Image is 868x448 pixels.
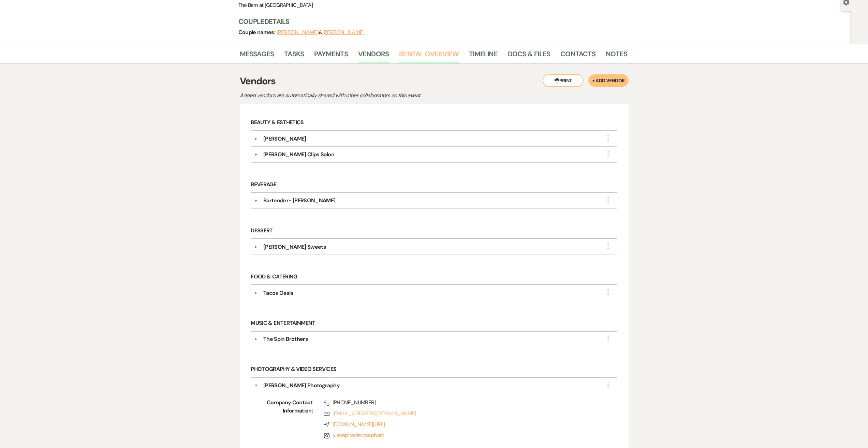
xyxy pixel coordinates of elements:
[251,115,617,131] h6: Beauty & Esthetics
[251,269,617,285] h6: Food & Catering
[240,74,629,88] h3: Vendors
[314,48,348,63] a: Payments
[399,48,459,63] a: Rental Overview
[263,381,340,390] div: [PERSON_NAME] Photography
[333,432,384,439] a: @stephanierosephoto
[606,48,627,63] a: Notes
[263,135,306,143] div: [PERSON_NAME]
[263,289,293,297] div: Tacos Oasis
[240,91,479,100] p: Added vendors are automatically shared with other collaborators on this event.
[252,337,260,341] button: ▼
[251,177,617,193] h6: Beverage
[238,29,277,36] span: Couple names:
[252,245,260,249] button: ▼
[277,29,365,36] span: &
[240,48,274,63] a: Messages
[251,362,617,378] h6: Photography & Video Services
[508,48,550,63] a: Docs & Files
[588,74,628,87] button: + Add Vendor
[252,137,260,141] button: ▼
[543,74,584,87] button: Print
[252,291,260,295] button: ▼
[258,399,313,442] span: Company Contact Information:
[358,48,389,63] a: Vendors
[324,399,595,407] span: [PHONE_NUMBER]
[238,17,620,26] h3: Couple Details
[252,199,260,202] button: ▼
[251,316,617,332] h6: Music & Entertainment
[263,197,336,205] div: Bartender- [PERSON_NAME]
[254,381,258,390] button: ▼
[251,223,617,239] h6: Dessert
[284,48,304,63] a: Tasks
[324,409,595,418] a: [EMAIL_ADDRESS][DOMAIN_NAME]
[322,30,365,35] button: [PERSON_NAME]
[263,150,334,159] div: [PERSON_NAME] Clips Salon
[252,153,260,156] button: ▼
[560,48,595,63] a: Contacts
[324,420,595,429] a: [DOMAIN_NAME][URL]
[263,335,308,343] div: The Spin Brothers
[469,48,498,63] a: Timeline
[238,2,313,9] span: The Barn at [GEOGRAPHIC_DATA]
[277,30,319,35] button: [PERSON_NAME]
[263,243,326,251] div: [PERSON_NAME] Sweets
